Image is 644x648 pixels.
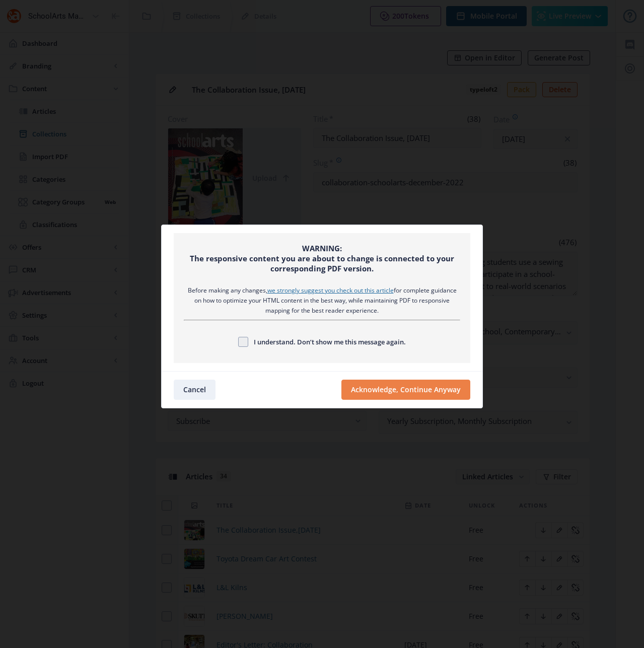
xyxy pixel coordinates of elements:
[184,285,461,316] div: Before making any changes, for complete guidance on how to optimize your HTML content in the best...
[341,380,470,400] button: Acknowledge, Continue Anyway
[174,380,216,400] button: Cancel
[248,336,406,348] span: I understand. Don’t show me this message again.
[184,243,461,273] div: WARNING: The responsive content you are about to change is connected to your corresponding PDF ve...
[267,286,394,295] a: we strongly suggest you check out this article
